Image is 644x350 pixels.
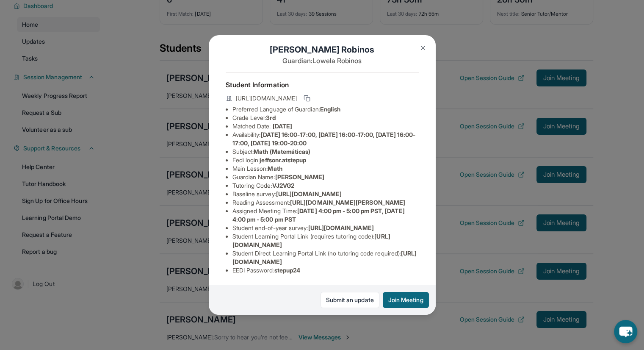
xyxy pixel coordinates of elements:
span: [URL][DOMAIN_NAME][PERSON_NAME] [290,199,405,206]
span: VJ2VG2 [272,182,294,189]
li: Assigned Meeting Time : [232,207,419,224]
button: chat-button [614,320,637,343]
a: Submit an update [321,292,379,308]
span: [DATE] 16:00-17:00, [DATE] 16:00-17:00, [DATE] 16:00-17:00, [DATE] 19:00-20:00 [232,131,416,147]
span: jeffsonr.atstepup [260,156,306,164]
li: Student end-of-year survey : [232,224,419,232]
span: Math (Matemáticas) [254,148,310,155]
li: EEDI Password : [232,266,419,275]
li: Subject : [232,147,419,156]
li: Tutoring Code : [232,181,419,190]
span: [URL][DOMAIN_NAME] [308,224,373,231]
span: [DATE] [273,122,292,130]
li: Grade Level: [232,114,419,122]
span: stepup24 [274,267,301,274]
button: Join Meeting [383,292,429,308]
span: 3rd [266,114,275,121]
li: Guardian Name : [232,173,419,181]
li: Preferred Language of Guardian: [232,105,419,114]
span: English [320,106,341,113]
li: Matched Date: [232,122,419,131]
li: Main Lesson : [232,164,419,173]
span: [URL][DOMAIN_NAME] [236,94,297,103]
img: Close Icon [420,44,426,51]
span: [DATE] 4:00 pm - 5:00 pm PST, [DATE] 4:00 pm - 5:00 pm PST [232,207,405,223]
li: Student Learning Portal Link (requires tutoring code) : [232,232,419,249]
span: Math [268,165,282,172]
h4: Student Information [226,80,419,90]
h1: [PERSON_NAME] Robinos [226,44,419,56]
span: [URL][DOMAIN_NAME] [276,190,342,197]
li: Availability: [232,131,419,147]
li: Reading Assessment : [232,198,419,207]
li: Baseline survey : [232,190,419,198]
button: Copy link [302,93,312,103]
li: Student Direct Learning Portal Link (no tutoring code required) : [232,249,419,266]
p: Guardian: Lowela Robinos [226,56,419,66]
li: Eedi login : [232,156,419,164]
span: [PERSON_NAME] [275,173,325,181]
